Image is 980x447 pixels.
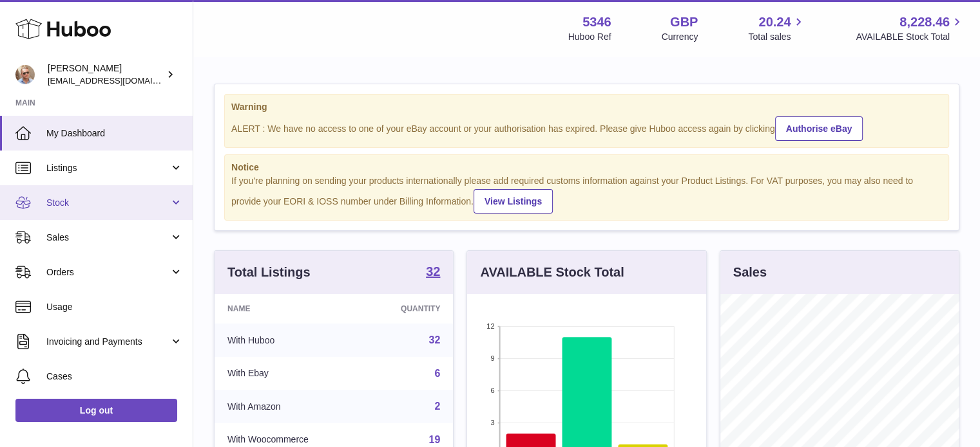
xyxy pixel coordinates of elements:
[491,387,495,394] text: 6
[15,65,35,84] img: support@radoneltd.co.uk
[491,354,495,362] text: 9
[215,294,363,324] th: Name
[46,336,169,348] span: Invoicing and Payments
[434,368,440,379] a: 6
[46,266,169,278] span: Orders
[748,31,805,43] span: Total sales
[231,161,942,174] strong: Notice
[670,14,698,31] strong: GBP
[733,264,767,281] h3: Sales
[748,14,805,43] a: 20.24 Total sales
[46,162,169,174] span: Listings
[215,390,363,423] td: With Amazon
[480,264,624,281] h3: AVAILABLE Stock Total
[46,301,183,313] span: Usage
[429,434,441,445] a: 19
[46,232,169,244] span: Sales
[434,401,440,412] a: 2
[231,101,942,113] strong: Warning
[363,294,454,324] th: Quantity
[426,265,440,278] strong: 32
[775,116,863,141] a: Authorise eBay
[899,14,950,31] span: 8,228.46
[15,399,177,422] a: Log out
[491,419,495,426] text: 3
[429,334,441,345] a: 32
[758,14,791,31] span: 20.24
[231,114,942,141] div: ALERT : We have no access to one of your eBay account or your authorisation has expired. Please g...
[231,175,942,214] div: If you're planning on sending your products internationally please add required customs informati...
[426,265,440,280] a: 32
[662,31,698,43] div: Currency
[48,75,189,86] span: [EMAIL_ADDRESS][DOMAIN_NAME]
[474,189,553,214] a: View Listings
[215,357,363,390] td: With Ebay
[856,14,965,43] a: 8,228.46 AVAILABLE Stock Total
[46,197,169,209] span: Stock
[227,264,311,281] h3: Total Listings
[215,324,363,357] td: With Huboo
[582,14,611,31] strong: 5346
[48,62,164,87] div: [PERSON_NAME]
[46,127,183,140] span: My Dashboard
[487,322,495,330] text: 12
[856,31,965,43] span: AVAILABLE Stock Total
[568,31,611,43] div: Huboo Ref
[46,370,183,383] span: Cases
